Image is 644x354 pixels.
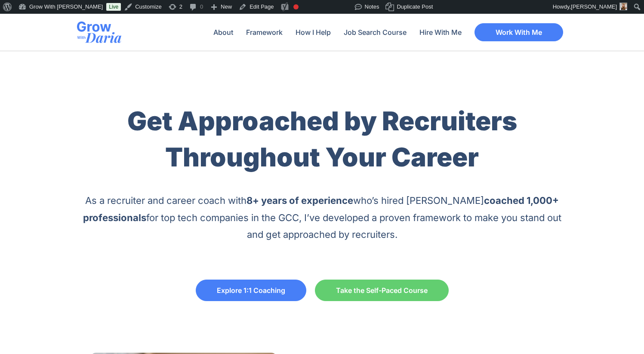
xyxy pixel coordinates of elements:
b: coached 1,000+ professionals [83,195,559,223]
b: 8+ years of experience [247,195,353,206]
a: Hire With Me [415,22,466,42]
a: About [209,22,237,42]
h1: Get Approached by Recruiters Throughout Your Career [77,103,567,175]
a: Take the Self-Paced Course [315,280,449,301]
span: Take the Self-Paced Course [336,287,428,294]
nav: Menu [209,22,466,42]
a: Job Search Course [339,22,411,42]
span: [PERSON_NAME] [571,3,617,10]
a: How I Help [291,22,335,42]
a: Work With Me [475,23,563,41]
a: Explore 1:1 Coaching [196,280,306,301]
p: As a recruiter and career coach with who’s hired [PERSON_NAME] for top tech companies in the GCC,... [77,192,567,243]
span: Work With Me [496,29,542,36]
a: Framework [242,22,287,42]
span: Explore 1:1 Coaching [217,287,285,294]
div: Focus keyphrase not set [293,4,299,9]
img: Views over 48 hours. Click for more Jetpack Stats. [306,2,354,12]
a: Live [106,3,121,11]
